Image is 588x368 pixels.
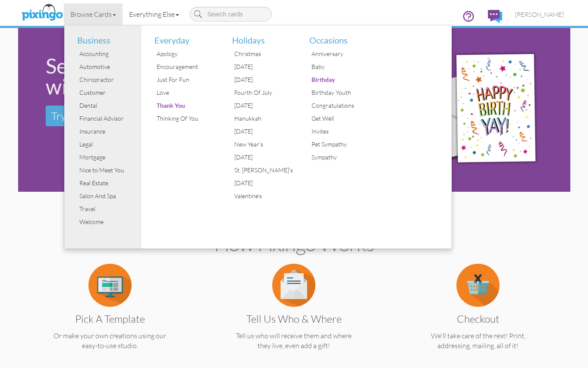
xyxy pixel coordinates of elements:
[303,47,374,60] a: Anniversary
[154,112,219,125] div: Thinking Of You
[226,86,297,99] a: Fourth Of July
[33,232,555,255] h2: How Pixingo works
[309,73,374,86] div: Birthday
[223,313,365,324] h3: Tell us Who & Where
[226,190,297,203] a: Valentine's
[226,125,297,138] a: [DATE]
[309,138,374,151] div: Pet Sympathy
[71,99,142,112] a: Dental
[232,190,297,203] div: Valentine's
[77,164,142,177] div: Nice to Meet You
[190,7,272,22] input: Search cards
[71,203,142,215] a: Travel
[77,47,142,60] div: Accounting
[77,125,142,138] div: Insurance
[226,73,297,86] a: [DATE]
[232,151,297,164] div: [DATE]
[217,331,371,351] p: Tell us who will receive them and where they live, even add a gift!
[309,99,374,112] div: Congratulations
[232,99,297,112] div: [DATE]
[272,264,315,307] img: item.alt
[71,60,142,73] a: Automotive
[226,151,297,164] a: [DATE]
[303,60,374,73] a: Baby
[71,73,142,86] a: Chiropractor
[408,313,549,324] h3: Checkout
[154,60,219,73] div: Encouragement
[309,112,374,125] div: Get Well
[226,164,297,177] a: St. [PERSON_NAME]'s
[232,177,297,190] div: [DATE]
[217,280,371,351] a: Tell us Who & Where Tell us who will receive them and where they live, even add a gift!
[77,60,142,73] div: Automotive
[33,280,187,351] a: Pick a Template Or make your own creations using our easy-to-use studio.
[303,99,374,112] a: Congratulations
[154,73,219,86] div: Just For Fun
[148,25,219,48] li: Everyday
[401,331,555,351] p: We'll take care of the rest! Print, addressing, mailing, all of it!
[71,164,142,177] a: Nice to Meet You
[77,138,142,151] div: Legal
[148,73,219,86] a: Just For Fun
[226,138,297,151] a: New Year's
[303,25,374,48] li: Occasions
[71,215,142,228] a: Welcome
[77,203,142,215] div: Travel
[123,3,186,25] a: Everything Else
[232,73,297,86] div: [DATE]
[77,215,142,228] div: Welcome
[303,112,374,125] a: Get Well
[391,30,568,190] img: 942c5090-71ba-4bfc-9a92-ca782dcda692.png
[88,264,132,307] img: item.alt
[77,99,142,112] div: Dental
[148,47,219,60] a: Apology
[77,86,142,99] div: Customer
[232,112,297,125] div: Hanukkah
[232,125,297,138] div: [DATE]
[148,99,219,112] a: Thank You
[309,125,374,138] div: Invites
[51,109,195,122] span: Try us out, your first card is free!
[232,86,297,99] div: Fourth Of July
[71,138,142,151] a: Legal
[71,190,142,203] a: Salon And Spa
[309,151,374,164] div: Sympathy
[226,47,297,60] a: Christmas
[226,112,297,125] a: Hanukkah
[71,177,142,190] a: Real Estate
[456,264,500,307] img: item.alt
[46,56,379,97] div: Send Printed Greeting Cards & Gifts with a Few Clicks
[71,47,142,60] a: Accounting
[303,138,374,151] a: Pet Sympathy
[232,138,297,151] div: New Year's
[232,60,297,73] div: [DATE]
[39,313,180,324] h3: Pick a Template
[154,99,219,112] div: Thank You
[71,125,142,138] a: Insurance
[515,11,564,18] span: [PERSON_NAME]
[309,86,374,99] div: Birthday Youth
[71,25,142,48] li: Business
[303,86,374,99] a: Birthday Youth
[226,177,297,190] a: [DATE]
[77,73,142,86] div: Chiropractor
[71,151,142,164] a: Mortgage
[77,177,142,190] div: Real Estate
[226,25,297,48] li: Holidays
[303,125,374,138] a: Invites
[309,47,374,60] div: Anniversary
[46,106,201,126] a: Try us out, your first card is free!
[33,331,187,351] p: Or make your own creations using our easy-to-use studio.
[303,73,374,86] a: Birthday
[148,86,219,99] a: Love
[401,280,555,351] a: Checkout We'll take care of the rest! Print, addressing, mailing, all of it!
[154,86,219,99] div: Love
[226,99,297,112] a: [DATE]
[148,112,219,125] a: Thinking Of You
[226,60,297,73] a: [DATE]
[71,112,142,125] a: Financial Advisor
[488,10,502,23] img: comments.svg
[71,86,142,99] a: Customer
[232,47,297,60] div: Christmas
[64,3,123,25] a: Browse Cards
